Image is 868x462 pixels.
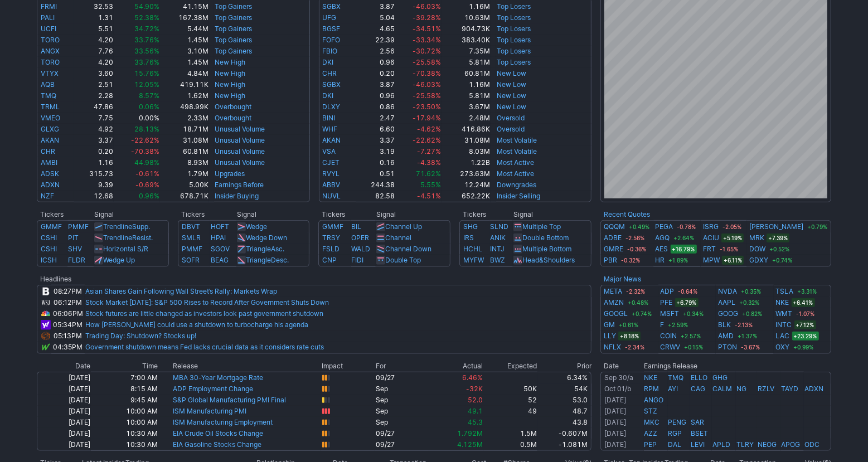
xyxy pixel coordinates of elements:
[74,35,114,46] td: 4.20
[215,25,252,33] a: Top Gainers
[131,147,159,155] span: -70.38%
[215,91,245,100] a: New High
[497,103,526,111] a: New Low
[246,245,284,253] a: TriangleAsc.
[604,396,626,404] a: [DATE]
[351,245,370,253] a: WALD
[215,2,252,11] a: Top Gainers
[41,169,59,178] a: ADSK
[68,222,89,231] a: PMMF
[463,256,484,264] a: MYFW
[103,245,148,253] a: Horizontal S/R
[804,385,823,393] a: ADXN
[41,125,59,133] a: GLXG
[160,57,209,68] td: 1.45M
[323,36,341,44] a: FOFO
[604,297,624,308] a: AMZN
[804,440,819,449] a: ODC
[173,407,246,415] a: ISM Manufacturing PMI
[356,1,396,12] td: 3.87
[103,234,132,242] span: Trendline
[103,256,135,264] a: Wedge Up
[644,407,658,415] a: STZ
[668,440,682,449] a: DAL
[413,114,441,122] span: -17.94%
[323,2,341,11] a: SGBX
[356,68,396,79] td: 0.20
[490,222,508,231] a: SLND
[68,234,79,242] a: PIT
[173,396,286,404] a: S&P Global Manufacturing PMI Final
[134,13,159,22] span: 52.38%
[656,221,673,232] a: PEGA
[323,158,340,167] a: CJET
[103,222,132,231] span: Trendline
[668,418,687,426] a: PENG
[356,124,396,135] td: 6.60
[691,429,708,437] a: BSET
[114,113,160,124] td: 0.00%
[703,232,719,244] a: ACIU
[703,255,720,266] a: MPW
[490,256,505,264] a: BWZ
[413,36,441,44] span: -33.34%
[691,418,704,426] a: SAR
[668,373,684,382] a: TMQ
[134,47,159,55] span: 33.56%
[322,222,343,231] a: GMMF
[413,91,441,100] span: -25.58%
[41,158,57,167] a: AMBI
[656,255,665,266] a: HR
[497,69,526,77] a: New Low
[246,222,267,231] a: Wedge
[41,147,55,155] a: CHR
[323,114,336,122] a: BINI
[749,255,768,266] a: GDXY
[215,13,252,22] a: Top Gainers
[74,79,114,90] td: 2.51
[604,221,625,232] a: QQQM
[41,245,57,253] a: CSHI
[356,146,396,157] td: 3.19
[749,232,764,244] a: MRK
[41,47,60,55] a: ANGX
[604,210,650,218] a: Recent Quotes
[718,297,735,308] a: AAPL
[604,244,623,255] a: GMRE
[497,158,534,167] a: Most Active
[385,234,411,242] a: Channel
[211,245,230,253] a: SGOV
[668,429,682,437] a: RGP
[323,58,334,66] a: DKI
[173,440,261,449] a: EIA Gasoline Stocks Change
[413,25,441,33] span: -34.51%
[413,103,441,111] span: -23.50%
[215,114,251,122] a: Overbought
[74,113,114,124] td: 7.75
[776,342,790,353] a: OXY
[442,23,491,35] td: 904.73K
[385,222,422,231] a: Channel Up
[644,373,658,382] a: NKE
[413,58,441,66] span: -25.58%
[271,256,289,264] span: Desc.
[442,1,491,12] td: 1.16M
[497,114,525,122] a: Oversold
[160,124,209,135] td: 18.71M
[442,124,491,135] td: 416.86K
[85,309,323,318] a: Stock futures are little changed as investors look past government shutdown
[215,80,245,89] a: New High
[215,103,251,111] a: Overbought
[215,36,252,44] a: Top Gainers
[417,125,441,133] span: -4.62%
[442,57,491,68] td: 5.81M
[322,245,340,253] a: FSLD
[413,69,441,77] span: -70.38%
[215,158,265,167] a: Unusual Volume
[322,256,337,264] a: CNP
[351,234,369,242] a: OPER
[712,385,732,393] a: CALM
[644,396,664,404] a: ANGO
[497,58,531,66] a: Top Losers
[463,234,474,242] a: IRS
